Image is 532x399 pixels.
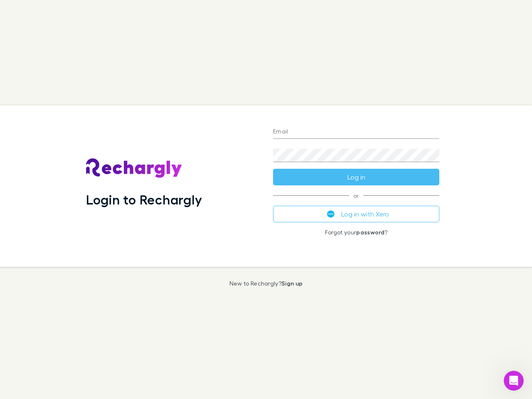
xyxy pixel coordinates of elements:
p: New to Rechargly? [229,280,303,287]
iframe: Intercom live chat [504,371,524,391]
span: or [273,195,439,196]
a: password [356,229,384,236]
p: Forgot your ? [273,229,439,236]
h1: Login to Rechargly [86,192,202,207]
button: Log in with Xero [273,206,439,222]
img: Rechargly's Logo [86,158,182,178]
a: Sign up [281,280,303,287]
img: Xero's logo [327,210,335,218]
button: Log in [273,169,439,185]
